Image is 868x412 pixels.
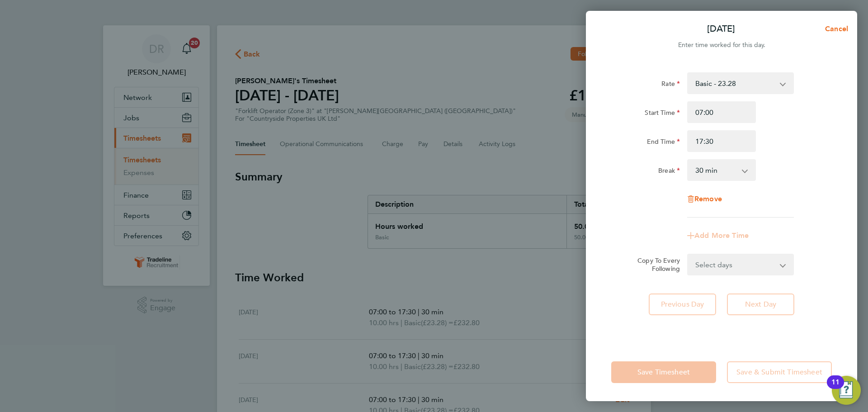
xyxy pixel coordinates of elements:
button: Open Resource Center, 11 new notifications [832,376,861,405]
input: E.g. 18:00 [687,130,756,152]
p: [DATE] [707,23,735,35]
button: Remove [687,195,722,203]
label: End Time [647,137,680,148]
div: Enter time worked for this day. [586,40,857,51]
button: Cancel [811,20,857,38]
label: Break [658,166,680,177]
label: Copy To Every Following [630,256,680,273]
input: E.g. 08:00 [687,101,756,123]
div: 11 [831,382,840,394]
label: Start Time [645,109,680,119]
span: Remove [694,194,722,203]
label: Rate [661,80,680,90]
span: Cancel [822,24,848,33]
